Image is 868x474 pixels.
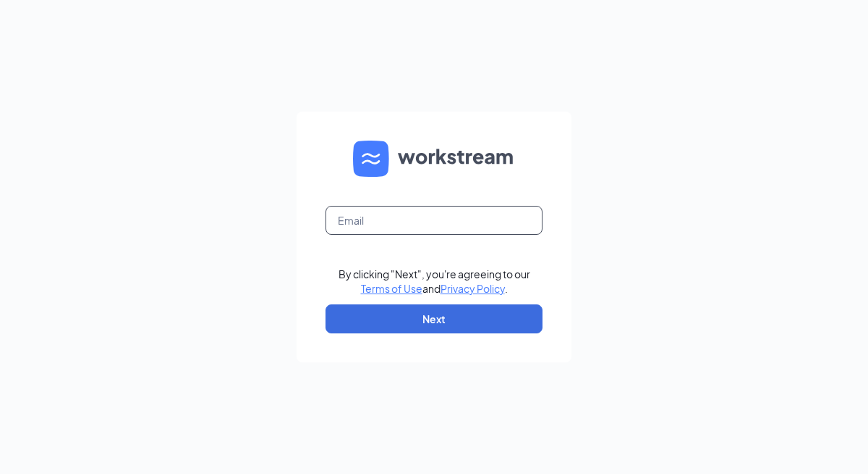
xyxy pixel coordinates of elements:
[325,304,542,333] button: Next
[353,141,515,177] img: WS logo and Workstream text
[361,282,422,295] a: Terms of Use
[339,267,530,296] div: By clicking "Next", you're agreeing to our and .
[441,282,505,295] a: Privacy Policy
[325,206,542,235] input: Email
